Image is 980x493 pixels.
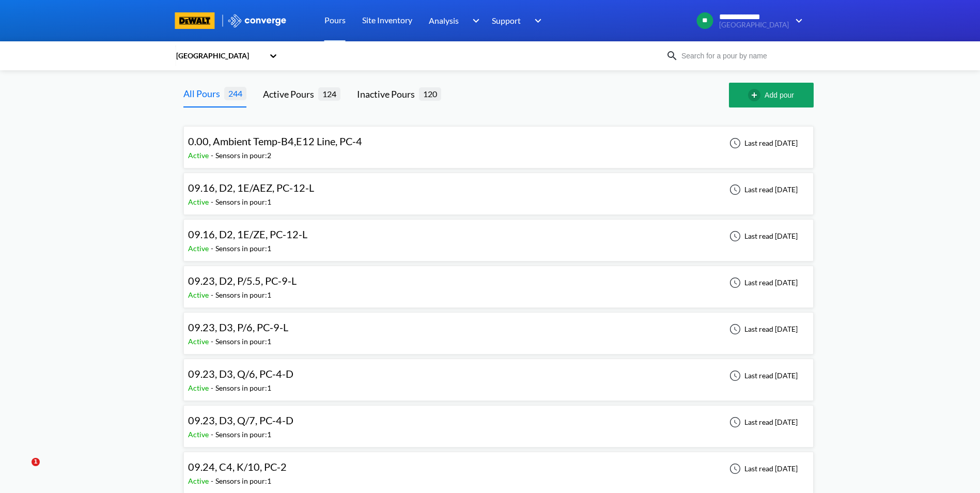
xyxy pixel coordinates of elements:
span: - [211,430,215,439]
span: 09.23, D3, Q/6, PC-4-D [188,367,293,380]
span: Analysis [429,14,459,27]
a: 09.16, D2, 1E/ZE, PC-12-LActive-Sensors in pour:1Last read [DATE] [183,231,814,240]
span: 09.23, D3, P/6, PC-9-L [188,321,288,333]
span: - [211,290,215,299]
div: Sensors in pour: 2 [215,150,271,161]
div: Last read [DATE] [724,369,801,382]
div: Sensors in pour: 1 [215,382,271,394]
span: 0.00, Ambient Temp-B4,E12 Line, PC-4 [188,135,362,147]
span: 09.16, D2, 1E/ZE, PC-12-L [188,228,307,240]
a: 09.23, D3, Q/7, PC-4-DActive-Sensors in pour:1Last read [DATE] [183,417,814,426]
span: 124 [318,87,340,100]
div: All Pours [183,86,224,101]
div: Last read [DATE] [724,137,801,149]
div: Sensors in pour: 1 [215,429,271,440]
span: - [211,151,215,160]
img: logo_ewhite.svg [227,14,287,27]
a: 09.16, D2, 1E/AEZ, PC-12-LActive-Sensors in pour:1Last read [DATE] [183,184,814,193]
span: - [211,383,215,392]
span: Active [188,383,211,392]
div: Last read [DATE] [724,183,801,196]
span: 09.23, D2, P/5.5, PC-9-L [188,274,297,287]
span: 1 [32,458,40,466]
span: Active [188,151,211,160]
span: Active [188,430,211,439]
div: Last read [DATE] [724,230,801,242]
span: 09.16, D2, 1E/AEZ, PC-12-L [188,181,314,194]
div: Last read [DATE] [724,416,801,428]
span: Active [188,476,211,485]
div: Sensors in pour: 1 [215,196,271,208]
span: - [211,337,215,346]
span: 244 [224,87,246,100]
img: icon-search.svg [666,50,678,62]
div: Sensors in pour: 1 [215,336,271,347]
div: Sensors in pour: 1 [215,243,271,254]
input: Search for a pour by name [678,50,803,61]
img: downArrow.svg [789,14,805,27]
span: - [211,476,215,485]
span: 09.24, C4, K/10, PC-2 [188,460,287,473]
button: Add pour [729,83,814,107]
div: Last read [DATE] [724,276,801,289]
img: downArrow.svg [466,14,483,27]
a: 09.24, C4, K/10, PC-2Active-Sensors in pour:1Last read [DATE] [183,464,814,472]
div: Sensors in pour: 1 [215,289,271,301]
a: 09.23, D2, P/5.5, PC-9-LActive-Sensors in pour:1Last read [DATE] [183,278,814,286]
a: 09.23, D3, P/6, PC-9-LActive-Sensors in pour:1Last read [DATE] [183,324,814,333]
img: downArrow.svg [528,14,545,27]
span: Active [188,197,211,206]
div: Sensors in pour: 1 [215,475,271,487]
span: Active [188,244,211,253]
span: 120 [419,87,441,100]
iframe: Intercom live chat [10,458,35,483]
span: - [211,197,215,206]
a: 0.00, Ambient Temp-B4,E12 Line, PC-4Active-Sensors in pour:2Last read [DATE] [183,138,814,147]
div: [GEOGRAPHIC_DATA] [175,50,264,61]
span: 09.23, D3, Q/7, PC-4-D [188,414,293,426]
a: 09.23, D3, Q/6, PC-4-DActive-Sensors in pour:1Last read [DATE] [183,371,814,379]
span: - [211,244,215,253]
span: Active [188,290,211,299]
span: [GEOGRAPHIC_DATA] [719,21,789,29]
div: Last read [DATE] [724,323,801,335]
img: branding logo [175,12,215,29]
span: Active [188,337,211,346]
div: Active Pours [263,87,318,101]
div: Inactive Pours [357,87,419,101]
a: branding logo [175,12,227,29]
div: Last read [DATE] [724,463,801,475]
span: Support [492,14,521,27]
img: add-circle-outline.svg [748,89,765,101]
